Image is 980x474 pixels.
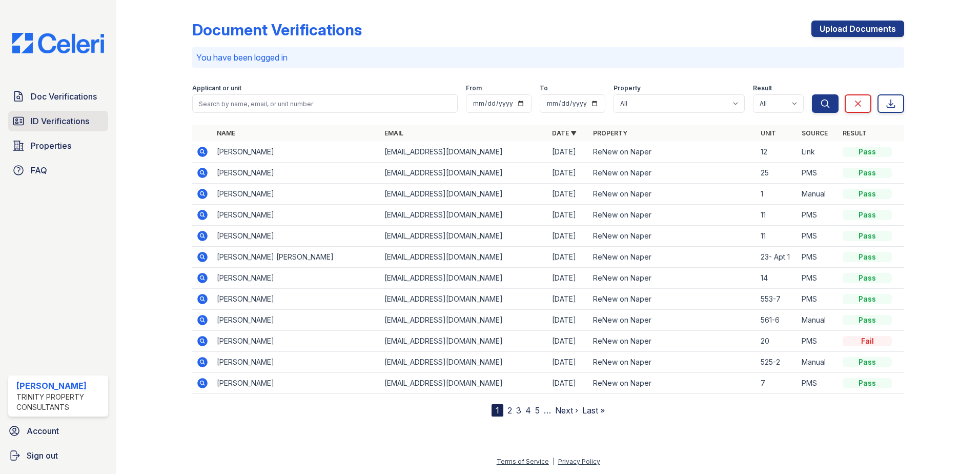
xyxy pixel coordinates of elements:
[757,268,798,289] td: 14
[843,294,892,304] div: Pass
[213,373,380,394] td: [PERSON_NAME]
[380,373,548,394] td: [EMAIL_ADDRESS][DOMAIN_NAME]
[213,352,380,373] td: [PERSON_NAME]
[843,378,892,388] div: Pass
[548,289,589,310] td: [DATE]
[553,458,555,465] div: |
[544,404,551,417] span: …
[548,310,589,331] td: [DATE]
[213,331,380,352] td: [PERSON_NAME]
[507,405,512,416] a: 2
[589,310,757,331] td: ReNew on Naper
[548,352,589,373] td: [DATE]
[589,289,757,310] td: ReNew on Naper
[31,115,89,127] span: ID Verifications
[548,226,589,247] td: [DATE]
[589,163,757,184] td: ReNew on Naper
[614,84,641,92] label: Property
[589,205,757,226] td: ReNew on Naper
[843,336,892,346] div: Fail
[548,205,589,226] td: [DATE]
[8,111,108,131] a: ID Verifications
[843,189,892,199] div: Pass
[27,425,59,437] span: Account
[516,405,521,416] a: 3
[213,163,380,184] td: [PERSON_NAME]
[548,331,589,352] td: [DATE]
[213,247,380,268] td: [PERSON_NAME] [PERSON_NAME]
[757,226,798,247] td: 11
[589,226,757,247] td: ReNew on Naper
[497,458,549,465] a: Terms of Service
[843,357,892,367] div: Pass
[589,142,757,163] td: ReNew on Naper
[589,268,757,289] td: ReNew on Naper
[589,247,757,268] td: ReNew on Naper
[16,380,104,392] div: [PERSON_NAME]
[466,84,482,92] label: From
[192,94,458,113] input: Search by name, email, or unit number
[380,184,548,205] td: [EMAIL_ADDRESS][DOMAIN_NAME]
[213,226,380,247] td: [PERSON_NAME]
[380,289,548,310] td: [EMAIL_ADDRESS][DOMAIN_NAME]
[380,268,548,289] td: [EMAIL_ADDRESS][DOMAIN_NAME]
[843,252,892,262] div: Pass
[843,147,892,157] div: Pass
[757,142,798,163] td: 12
[558,458,600,465] a: Privacy Policy
[548,163,589,184] td: [DATE]
[31,140,71,152] span: Properties
[798,268,839,289] td: PMS
[798,226,839,247] td: PMS
[757,373,798,394] td: 7
[843,273,892,283] div: Pass
[380,310,548,331] td: [EMAIL_ADDRESS][DOMAIN_NAME]
[757,205,798,226] td: 11
[525,405,531,416] a: 4
[548,373,589,394] td: [DATE]
[16,392,104,412] div: Trinity Property Consultants
[761,129,776,137] a: Unit
[213,289,380,310] td: [PERSON_NAME]
[380,226,548,247] td: [EMAIL_ADDRESS][DOMAIN_NAME]
[492,404,503,417] div: 1
[843,210,892,220] div: Pass
[31,164,47,176] span: FAQ
[757,289,798,310] td: 553-7
[213,142,380,163] td: [PERSON_NAME]
[548,142,589,163] td: [DATE]
[757,331,798,352] td: 20
[757,310,798,331] td: 561-6
[380,352,548,373] td: [EMAIL_ADDRESS][DOMAIN_NAME]
[843,231,892,241] div: Pass
[552,129,577,137] a: Date ▼
[757,163,798,184] td: 25
[213,184,380,205] td: [PERSON_NAME]
[31,90,97,103] span: Doc Verifications
[798,205,839,226] td: PMS
[798,247,839,268] td: PMS
[798,289,839,310] td: PMS
[4,445,112,466] a: Sign out
[798,163,839,184] td: PMS
[213,205,380,226] td: [PERSON_NAME]
[217,129,235,137] a: Name
[589,373,757,394] td: ReNew on Naper
[811,21,904,37] a: Upload Documents
[213,310,380,331] td: [PERSON_NAME]
[4,33,112,53] img: CE_Logo_Blue-a8612792a0a2168367f1c8372b55b34899dd931a85d93a1a3d3e32e68fde9ad4.png
[213,268,380,289] td: [PERSON_NAME]
[798,310,839,331] td: Manual
[798,142,839,163] td: Link
[380,142,548,163] td: [EMAIL_ADDRESS][DOMAIN_NAME]
[798,331,839,352] td: PMS
[8,86,108,107] a: Doc Verifications
[4,421,112,441] a: Account
[589,184,757,205] td: ReNew on Naper
[843,129,867,137] a: Result
[798,373,839,394] td: PMS
[535,405,540,416] a: 5
[384,129,403,137] a: Email
[192,21,362,39] div: Document Verifications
